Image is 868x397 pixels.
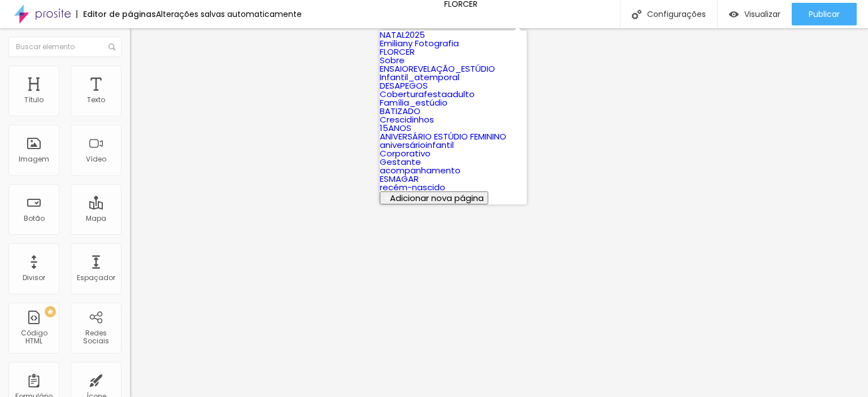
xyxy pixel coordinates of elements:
button: Visualizar [718,3,792,25]
font: Código HTML [21,328,47,346]
a: Crescidinhos [380,114,434,125]
input: Buscar elemento [8,37,121,57]
font: Imagem [19,154,49,164]
font: Botão [24,213,45,223]
a: aniversárioinfantil [380,139,454,151]
a: 15ANOS [380,122,411,134]
font: Mapa [86,213,106,223]
a: Família_estúdio [380,97,448,108]
font: Redes Sociais [83,328,109,346]
font: Alterações salvas automaticamente [156,8,302,20]
img: Ícone [108,43,115,50]
a: ANIVERSÁRIO ESTÚDIO FEMININO [380,130,506,142]
img: Ícone [632,10,641,19]
a: ESMAGAR [380,173,419,185]
a: Emiliany Fotografia [380,37,459,49]
font: Título [24,95,44,104]
iframe: Editor [130,28,868,397]
a: BATIZADO [380,105,420,117]
font: Adicionar nova página [390,192,484,204]
font: Divisor [23,273,45,282]
button: Adicionar nova página [380,191,488,204]
font: Texto [87,95,105,104]
font: Espaçador [77,273,115,282]
a: Coberturafestaadulto [380,88,475,100]
font: Publicar [809,8,840,20]
a: FLORCER [380,46,415,58]
img: view-1.svg [729,10,739,19]
a: DESAPEGOS [380,80,428,91]
a: Infantil_atemporal [380,71,459,83]
a: Gestante [380,156,421,168]
font: Vídeo [86,154,106,164]
font: Visualizar [744,8,780,20]
a: recém-nascido [380,181,445,193]
font: Configurações [647,8,706,20]
a: Sobre [380,54,405,66]
a: ENSAIOREVELAÇÃO_ESTÚDIO [380,63,495,75]
font: Editor de páginas [83,8,156,20]
button: Publicar [792,3,857,25]
a: NATAL2025 [380,29,425,41]
a: acompanhamento [380,164,461,176]
a: Corporativo [380,147,431,159]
